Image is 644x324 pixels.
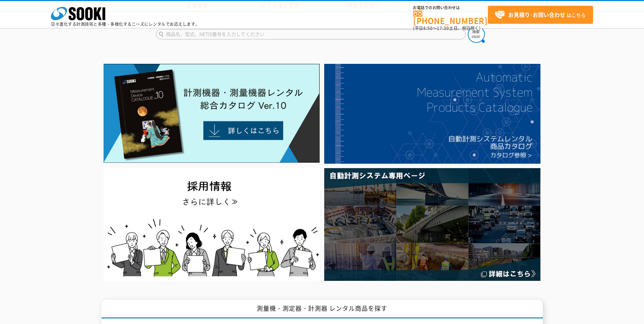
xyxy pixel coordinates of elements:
p: 日々進化する計測技術と多種・多様化するニーズにレンタルでお応えします。 [51,22,200,26]
img: SOOKI recruit [104,168,320,281]
img: btn_search.png [468,26,485,43]
img: 自動計測システム専用ページ [324,168,540,281]
span: 8:50 [423,25,433,31]
strong: お見積り･お問い合わせ [508,11,565,19]
img: 自動計測システムカタログ [324,64,540,164]
h1: 測量機・測定器・計測器 レンタル商品を探す [102,300,543,319]
a: お見積り･お問い合わせはこちら [488,6,593,24]
input: 商品名、型式、NETIS番号を入力してください [156,29,466,39]
span: (平日 ～ 土日、祝日除く) [413,25,480,31]
span: はこちら [495,10,586,20]
img: Catalog Ver10 [104,64,320,163]
a: [PHONE_NUMBER] [413,11,488,24]
span: お電話でのお問い合わせは [413,6,488,10]
span: 17:30 [437,25,449,31]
